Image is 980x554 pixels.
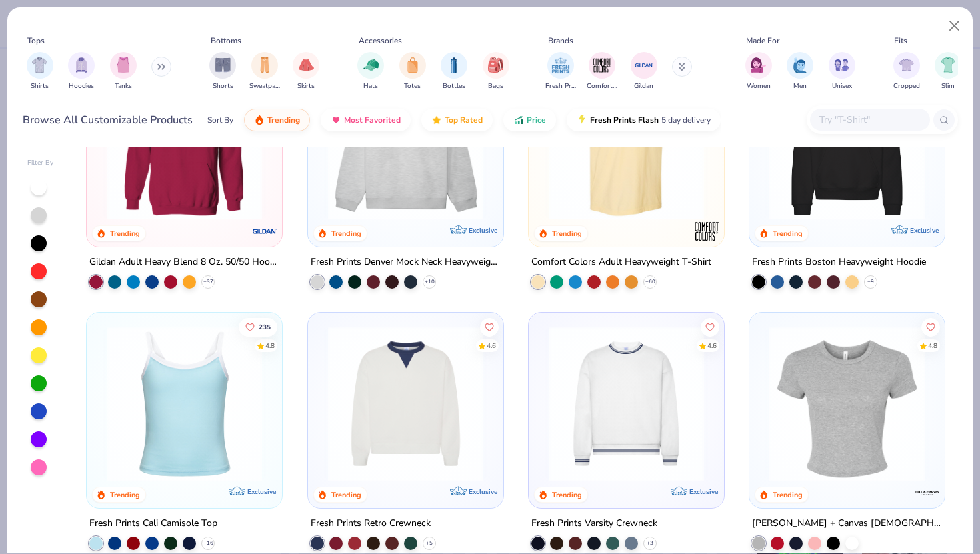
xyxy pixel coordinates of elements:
div: Accessories [359,35,402,47]
img: Tanks Image [116,57,131,73]
span: + 37 [203,278,213,286]
span: Top Rated [445,115,483,125]
span: Exclusive [469,487,497,496]
img: 029b8af0-80e6-406f-9fdc-fdf898547912 [542,65,711,220]
div: filter for Bottles [441,52,467,91]
img: Skirts Image [299,57,314,73]
button: filter button [357,52,384,91]
span: Price [527,115,546,125]
span: Exclusive [248,487,277,496]
span: Bags [488,81,503,91]
div: filter for Comfort Colors [587,52,617,91]
div: Bottoms [211,35,241,47]
span: Cropped [893,81,920,91]
div: Browse All Customizable Products [23,112,193,128]
div: Fresh Prints Cali Camisole Top [89,515,217,532]
img: 3abb6cdb-110e-4e18-92a0-dbcd4e53f056 [321,326,490,481]
div: filter for Shirts [27,52,53,91]
button: filter button [68,52,95,91]
div: Sort By [207,114,233,126]
span: Skirts [297,81,315,91]
div: [PERSON_NAME] + Canvas [DEMOGRAPHIC_DATA]' Micro Ribbed Baby Tee [752,515,942,532]
img: trending.gif [254,115,265,125]
img: Fresh Prints Image [551,55,571,75]
button: Like [701,318,719,337]
img: f5d85501-0dbb-4ee4-b115-c08fa3845d83 [321,65,490,220]
img: b6dde052-8961-424d-8094-bd09ce92eca4 [711,326,879,481]
img: Shorts Image [215,57,231,73]
img: Comfort Colors Image [592,55,612,75]
span: + 9 [867,278,874,286]
img: Slim Image [941,57,955,73]
span: Gildan [634,81,653,91]
img: Hats Image [363,57,379,73]
span: 5 day delivery [661,113,711,128]
span: + 10 [424,278,434,286]
span: Fresh Prints [545,81,576,91]
div: filter for Bags [483,52,509,91]
div: filter for Cropped [893,52,920,91]
span: + 5 [426,539,433,547]
span: 235 [259,324,271,331]
button: filter button [587,52,617,91]
img: 91acfc32-fd48-4d6b-bdad-a4c1a30ac3fc [763,65,931,220]
div: 4.6 [486,341,495,351]
button: filter button [935,52,961,91]
div: Comfort Colors Adult Heavyweight T-Shirt [531,254,711,271]
img: Bags Image [488,57,503,73]
img: Bottles Image [447,57,461,73]
button: filter button [545,52,576,91]
button: Like [239,318,277,337]
span: + 3 [647,539,653,547]
div: filter for Tanks [110,52,137,91]
input: Try "T-Shirt" [818,112,921,127]
button: filter button [483,52,509,91]
button: filter button [893,52,920,91]
button: filter button [829,52,855,91]
div: filter for Men [787,52,813,91]
div: 4.8 [265,341,275,351]
button: filter button [441,52,467,91]
img: 01756b78-01f6-4cc6-8d8a-3c30c1a0c8ac [100,65,269,220]
div: filter for Women [745,52,772,91]
span: + 16 [203,539,213,547]
img: Men Image [793,57,807,73]
img: 230d1666-f904-4a08-b6b8-0d22bf50156f [490,326,659,481]
button: filter button [249,52,280,91]
img: Totes Image [405,57,420,73]
img: Cropped Image [899,57,914,73]
span: + 60 [645,278,655,286]
button: Price [503,109,556,131]
img: Sweatpants Image [257,57,272,73]
button: Top Rated [421,109,493,131]
button: Like [479,318,498,337]
span: Slim [941,81,955,91]
button: Trending [244,109,310,131]
img: Bella + Canvas logo [914,479,941,506]
div: filter for Fresh Prints [545,52,576,91]
span: Trending [267,115,300,125]
div: Fresh Prints Varsity Crewneck [531,515,657,532]
span: Unisex [832,81,852,91]
button: filter button [209,52,236,91]
img: most_fav.gif [331,115,341,125]
div: filter for Slim [935,52,961,91]
button: Close [942,13,967,39]
button: filter button [293,52,319,91]
img: aa15adeb-cc10-480b-b531-6e6e449d5067 [763,326,931,481]
div: filter for Hats [357,52,384,91]
div: filter for Shorts [209,52,236,91]
div: Fits [894,35,907,47]
img: a25d9891-da96-49f3-a35e-76288174bf3a [100,326,269,481]
div: filter for Skirts [293,52,319,91]
img: Hoodies Image [74,57,89,73]
button: filter button [399,52,426,91]
button: filter button [631,52,657,91]
div: Gildan Adult Heavy Blend 8 Oz. 50/50 Hooded Sweatshirt [89,254,279,271]
button: Like [921,318,940,337]
span: Comfort Colors [587,81,617,91]
span: Women [747,81,771,91]
img: Unisex Image [834,57,849,73]
div: Made For [746,35,779,47]
div: filter for Totes [399,52,426,91]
